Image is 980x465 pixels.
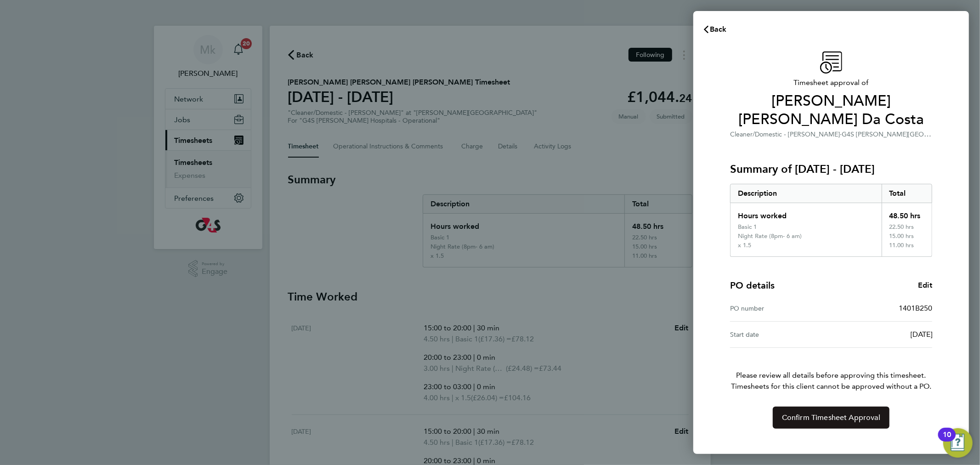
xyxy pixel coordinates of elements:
[731,203,882,223] div: Hours worked
[943,435,951,447] div: 10
[882,184,932,203] div: Total
[918,280,932,291] a: Edit
[882,223,932,232] div: 22.50 hrs
[918,281,932,289] span: Edit
[738,223,757,231] div: Basic 1
[730,162,932,176] h3: Summary of [DATE] - [DATE]
[730,184,932,257] div: Summary of 18 - 24 Aug 2025
[882,232,932,242] div: 15.00 hrs
[882,203,932,223] div: 48.50 hrs
[719,381,943,392] span: Timesheets for this client cannot be approved without a PO.
[730,329,831,340] div: Start date
[882,242,932,256] div: 11.00 hrs
[738,232,802,240] div: Night Rate (8pm- 6 am)
[730,77,932,88] span: Timesheet approval of
[782,413,880,422] span: Confirm Timesheet Approval
[943,428,973,458] button: Open Resource Center, 10 new notifications
[693,20,736,39] button: Back
[710,25,727,34] span: Back
[730,130,840,138] span: Cleaner/Domestic - [PERSON_NAME]
[719,348,943,392] p: Please review all details before approving this timesheet.
[731,184,882,203] div: Description
[730,303,831,314] div: PO number
[730,92,932,129] span: [PERSON_NAME] [PERSON_NAME] Da Costa
[773,407,889,429] button: Confirm Timesheet Approval
[899,304,932,312] span: 1401B250
[831,329,932,340] div: [DATE]
[738,242,751,249] div: x 1.5
[730,279,775,292] h4: PO details
[840,130,842,138] span: ·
